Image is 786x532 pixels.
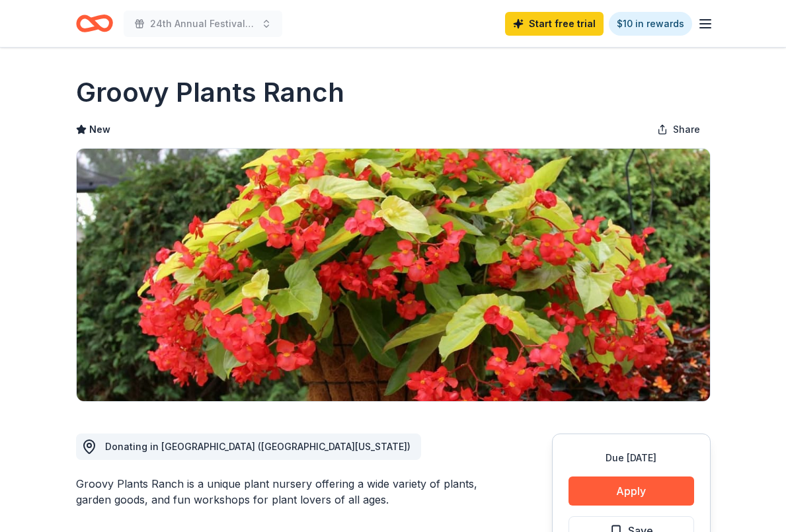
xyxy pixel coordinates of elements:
[505,12,604,36] a: Start free trial
[647,116,711,143] button: Share
[569,476,694,506] button: Apply
[76,74,344,111] h1: Groovy Plants Ranch
[124,11,282,37] button: 24th Annual Festival of Trees Gala
[89,122,110,137] span: New
[609,12,692,36] a: $10 in rewards
[76,476,489,508] div: Groovy Plants Ranch is a unique plant nursery offering a wide variety of plants, garden goods, an...
[76,8,113,39] a: Home
[569,450,694,466] div: Due [DATE]
[673,122,700,137] span: Share
[150,16,256,32] span: 24th Annual Festival of Trees Gala
[77,149,710,401] img: Image for Groovy Plants Ranch
[105,441,411,452] span: Donating in [GEOGRAPHIC_DATA] ([GEOGRAPHIC_DATA][US_STATE])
